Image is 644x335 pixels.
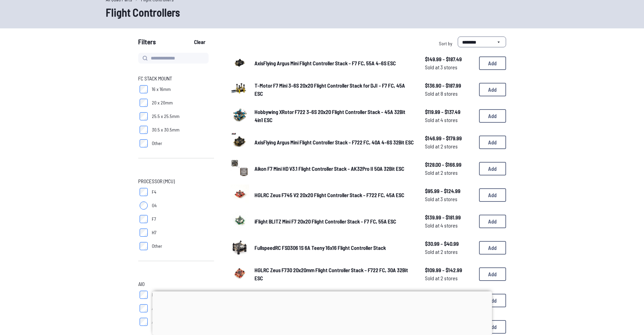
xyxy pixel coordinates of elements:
[140,304,148,312] input: AIO - Stack
[425,240,474,248] span: $30.99 - $40.99
[230,105,249,124] img: image
[140,99,148,107] input: 20 x 20mm
[140,112,148,120] input: 25.5 x 25.5mm
[479,83,506,96] button: Add
[138,280,145,288] span: AIO
[479,267,506,281] button: Add
[140,291,148,299] input: Flight Controller Only
[152,229,157,236] span: H7
[425,81,474,90] span: $136.90 - $187.99
[140,318,148,326] input: AIO - Onboard
[255,217,414,225] a: iFlight BLITZ Mini F7 20x20 Flight Controller Stack - F7 FC, 55A ESC
[425,274,474,282] span: Sold at 2 stores
[255,218,396,224] span: iFlight BLITZ Mini F7 20x20 Flight Controller Stack - F7 FC, 55A ESC
[138,37,156,50] span: Filters
[425,213,474,221] span: $139.99 - $181.99
[230,132,249,153] a: image
[230,79,249,100] a: image
[255,165,414,173] a: Aikon F7 Mini HD V3.1 Flight Controller Stack - AK32Pro II 50A 32Bit ESC
[152,189,156,195] span: F4
[425,134,474,142] span: $146.99 - $179.99
[255,139,414,145] span: AxisFlying Argus Mini Flight Controller Stack - F722 FC, 40A 4-6S 32Bit ESC
[255,192,404,198] span: HGLRC Zeus F745 V2 20x20 Flight Controller Stack - F722 FC, 45A ESC
[230,290,249,309] img: image
[230,237,249,258] a: image
[230,158,249,179] a: image
[152,202,157,209] span: G4
[140,126,148,134] input: 30.5 x 30.5mm
[425,116,474,124] span: Sold at 4 stores
[230,264,249,285] a: image
[140,242,148,250] input: Other
[479,241,506,255] button: Add
[425,169,474,177] span: Sold at 2 stores
[479,320,506,334] button: Add
[152,126,180,133] span: 30.5 x 30.5mm
[425,266,474,274] span: $109.99 - $142.99
[255,108,414,124] a: Hobbywing XRotor F722 3-6S 20x20 Flight Controller Stack - 45A 32Bit 4in1 ESC
[479,188,506,202] button: Add
[255,244,414,252] a: FullspeedRC FSD306 1S 6A Teeny 16x16 Flight Controller Stack
[152,291,492,333] iframe: Advertisement
[479,136,506,149] button: Add
[255,82,405,97] span: T-Motor F7 Mini 3-6S 20x20 Flight Controller Stack for DJI - F7 FC, 45A ESC
[152,318,178,325] span: AIO - Onboard
[425,90,474,98] span: Sold at 8 stores
[255,138,414,146] a: AxisFlying Argus Mini Flight Controller Stack - F722 FC, 40A 4-6S 32Bit ESC
[425,161,474,169] span: $128.00 - $166.99
[230,53,249,72] img: image
[479,294,506,307] button: Add
[106,4,539,20] h1: Flight Controllers
[255,191,414,199] a: HGLRC Zeus F745 V2 20x20 Flight Controller Stack - F722 FC, 45A ESC
[138,177,175,185] span: Processor (MCU)
[479,162,506,175] button: Add
[255,60,396,66] span: AxisFlying Argus Mini Flight Controller Stack - F7 FC, 55A 4-6S ESC
[230,211,249,230] img: image
[152,305,172,312] span: AIO - Stack
[152,140,162,147] span: Other
[230,264,249,283] img: image
[425,195,474,203] span: Sold at 3 stores
[255,81,414,98] a: T-Motor F7 Mini 3-6S 20x20 Flight Controller Stack for DJI - F7 FC, 45A ESC
[425,248,474,256] span: Sold at 2 stores
[140,188,148,196] input: F4
[188,37,211,47] button: Clear
[425,55,474,63] span: $149.99 - $187.49
[479,215,506,228] button: Add
[140,229,148,237] input: H7
[439,41,452,46] span: Sort by
[255,244,386,251] span: FullspeedRC FSD306 1S 6A Teeny 16x16 Flight Controller Stack
[255,59,414,67] a: AxisFlying Argus Mini Flight Controller Stack - F7 FC, 55A 4-6S ESC
[140,139,148,147] input: Other
[152,113,180,120] span: 25.5 x 25.5mm
[138,74,172,82] span: FC Stack Mount
[152,291,191,298] span: Flight Controller Only
[230,158,249,177] img: image
[140,85,148,93] input: 16 x 16mm
[230,185,249,204] img: image
[479,109,506,123] button: Add
[230,105,249,126] a: image
[425,221,474,230] span: Sold at 4 stores
[425,187,474,195] span: $95.99 - $124.99
[255,267,408,281] span: HGLRC Zeus F730 20x20mm Flight Controller Stack - F722 FC, 30A 32Bit ESC
[152,99,173,106] span: 20 x 20mm
[425,108,474,116] span: $119.99 - $137.49
[152,243,162,249] span: Other
[458,37,506,47] select: Sort by
[255,165,404,172] span: Aikon F7 Mini HD V3.1 Flight Controller Stack - AK32Pro II 50A 32Bit ESC
[230,132,249,151] img: image
[152,86,171,93] span: 16 x 16mm
[230,211,249,232] a: image
[230,53,249,74] a: image
[140,201,148,210] input: G4
[152,216,156,222] span: F7
[255,266,414,282] a: HGLRC Zeus F730 20x20mm Flight Controller Stack - F722 FC, 30A 32Bit ESC
[230,79,249,98] img: image
[479,56,506,70] button: Add
[425,142,474,150] span: Sold at 2 stores
[230,237,249,256] img: image
[255,109,405,123] span: Hobbywing XRotor F722 3-6S 20x20 Flight Controller Stack - 45A 32Bit 4in1 ESC
[230,185,249,206] a: image
[425,63,474,71] span: Sold at 3 stores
